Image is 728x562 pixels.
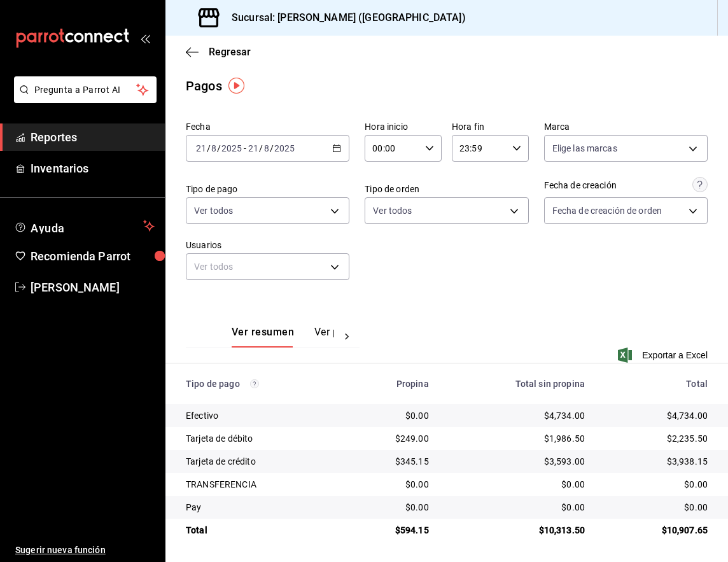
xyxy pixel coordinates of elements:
[31,218,138,234] span: Ayuda
[544,179,617,192] div: Fecha de creación
[605,478,708,491] div: $0.00
[186,253,349,280] div: Ver todos
[194,204,233,217] span: Ver todos
[232,326,334,348] div: navigation tabs
[232,326,294,348] button: Ver resumen
[186,455,335,468] div: Tarjeta de crédito
[605,524,708,537] div: $10,907.65
[449,379,585,389] div: Total sin propina
[263,143,270,153] input: --
[365,185,528,193] label: Tipo de orden
[31,129,155,146] span: Reportes
[274,143,295,153] input: ----
[355,432,428,445] div: $249.00
[250,379,259,388] svg: Los pagos realizados con Pay y otras terminales son montos brutos.
[186,122,349,131] label: Fecha
[355,379,428,389] div: Propina
[31,279,155,296] span: [PERSON_NAME]
[186,432,335,445] div: Tarjeta de débito
[449,524,585,537] div: $10,313.50
[207,143,211,153] span: /
[186,76,222,95] div: Pagos
[365,122,442,131] label: Hora inicio
[217,143,221,153] span: /
[186,185,349,193] label: Tipo de pago
[449,501,585,514] div: $0.00
[355,409,428,422] div: $0.00
[31,160,155,177] span: Inventarios
[449,478,585,491] div: $0.00
[195,143,207,153] input: --
[605,455,708,468] div: $3,938.15
[228,78,244,94] img: Tooltip marker
[248,143,259,153] input: --
[209,46,251,58] span: Regresar
[449,455,585,468] div: $3,593.00
[449,409,585,422] div: $4,734.00
[186,46,251,58] button: Regresar
[186,524,335,537] div: Total
[605,501,708,514] div: $0.00
[452,122,529,131] label: Hora fin
[373,204,412,217] span: Ver todos
[544,122,708,131] label: Marca
[605,432,708,445] div: $2,235.50
[186,478,335,491] div: TRANSFERENCIA
[449,432,585,445] div: $1,986.50
[355,501,428,514] div: $0.00
[186,501,335,514] div: Pay
[31,248,155,265] span: Recomienda Parrot
[605,409,708,422] div: $4,734.00
[15,544,155,557] span: Sugerir nueva función
[186,241,349,249] label: Usuarios
[211,143,217,153] input: --
[221,143,242,153] input: ----
[552,204,662,217] span: Fecha de creación de orden
[355,478,428,491] div: $0.00
[605,379,708,389] div: Total
[9,92,157,106] a: Pregunta a Parrot AI
[314,326,362,348] button: Ver pagos
[186,379,335,389] div: Tipo de pago
[259,143,263,153] span: /
[355,455,428,468] div: $345.15
[244,143,246,153] span: -
[355,524,428,537] div: $594.15
[270,143,274,153] span: /
[221,10,466,25] h3: Sucursal: [PERSON_NAME] ([GEOGRAPHIC_DATA])
[140,33,150,43] button: open_drawer_menu
[14,76,157,103] button: Pregunta a Parrot AI
[34,83,137,97] span: Pregunta a Parrot AI
[552,142,617,155] span: Elige las marcas
[620,348,708,363] button: Exportar a Excel
[186,409,335,422] div: Efectivo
